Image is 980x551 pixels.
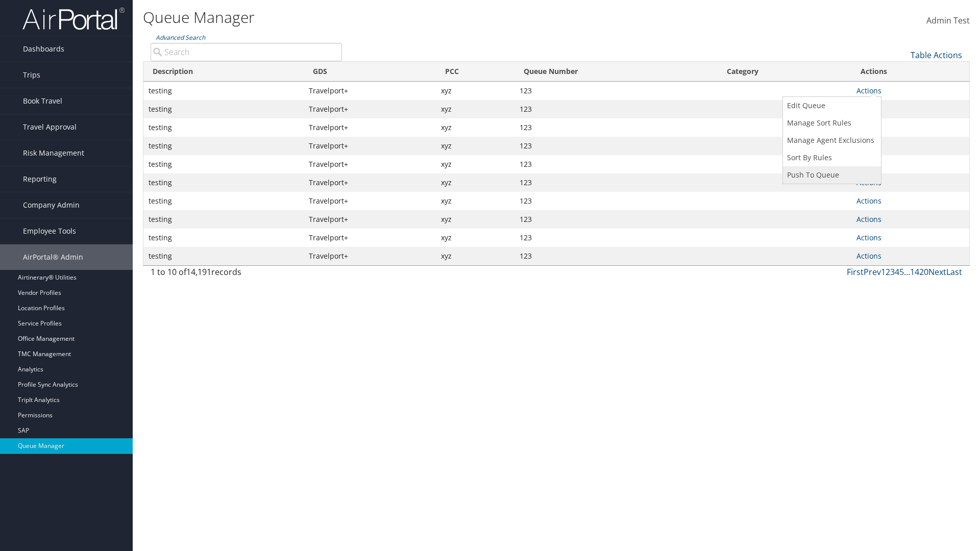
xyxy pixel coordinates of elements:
[23,36,64,62] span: Dashboards
[856,214,881,224] a: Actions
[436,229,514,247] td: xyz
[304,118,436,137] td: Travelport+
[514,155,718,173] td: 123
[783,114,878,132] a: Manage Sort Rules
[514,62,718,82] th: Queue Number: activate to sort column ascending
[847,266,864,278] a: First
[304,137,436,155] td: Travelport+
[856,86,881,95] a: Actions
[304,155,436,173] td: Travelport+
[514,173,718,192] td: 123
[143,247,304,265] td: testing
[856,251,881,261] a: Actions
[856,233,881,242] a: Actions
[514,82,718,100] td: 123
[23,166,57,192] span: Reporting
[304,82,436,100] td: Travelport+
[881,266,886,278] a: 1
[23,114,77,140] span: Travel Approval
[436,118,514,137] td: xyz
[151,266,342,283] div: 1 to 10 of records
[926,5,970,37] a: Admin Test
[436,82,514,100] td: xyz
[143,155,304,173] td: testing
[304,173,436,192] td: Travelport+
[899,266,904,278] a: 5
[783,97,878,114] a: Edit Queue
[304,192,436,210] td: Travelport+
[436,100,514,118] td: xyz
[151,43,342,61] input: Advanced Search
[851,62,969,82] th: Actions
[143,82,304,100] td: testing
[304,100,436,118] td: Travelport+
[718,62,851,82] th: Category: activate to sort column ascending
[783,166,878,184] a: Push To Queue
[23,192,80,218] span: Company Admin
[436,155,514,173] td: xyz
[23,140,84,166] span: Risk Management
[436,192,514,210] td: xyz
[23,244,83,270] span: AirPortal® Admin
[514,210,718,229] td: 123
[886,266,890,278] a: 2
[783,132,878,149] a: Manage Agent Exclusions
[143,100,304,118] td: testing
[143,173,304,192] td: testing
[304,247,436,265] td: Travelport+
[910,266,928,278] a: 1420
[143,229,304,247] td: testing
[143,7,694,28] h1: Queue Manager
[143,137,304,155] td: testing
[436,62,514,82] th: PCC: activate to sort column ascending
[23,62,40,88] span: Trips
[928,266,946,278] a: Next
[895,266,899,278] a: 4
[514,100,718,118] td: 123
[436,247,514,265] td: xyz
[22,7,125,31] img: airportal-logo.png
[304,210,436,229] td: Travelport+
[23,88,62,114] span: Book Travel
[186,266,211,278] span: 14,191
[856,196,881,206] a: Actions
[23,218,76,244] span: Employee Tools
[783,149,878,166] a: Sort Using Queue's Rules
[304,229,436,247] td: Travelport+
[926,15,970,26] span: Admin Test
[156,33,205,42] a: Advanced Search
[143,210,304,229] td: testing
[143,118,304,137] td: testing
[514,247,718,265] td: 123
[946,266,962,278] a: Last
[436,173,514,192] td: xyz
[436,210,514,229] td: xyz
[436,137,514,155] td: xyz
[890,266,895,278] a: 3
[514,137,718,155] td: 123
[514,192,718,210] td: 123
[304,62,436,82] th: GDS: activate to sort column ascending
[904,266,910,278] span: …
[514,118,718,137] td: 123
[143,62,304,82] th: Description: activate to sort column ascending
[911,49,962,61] a: Table Actions
[864,266,881,278] a: Prev
[514,229,718,247] td: 123
[143,192,304,210] td: testing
